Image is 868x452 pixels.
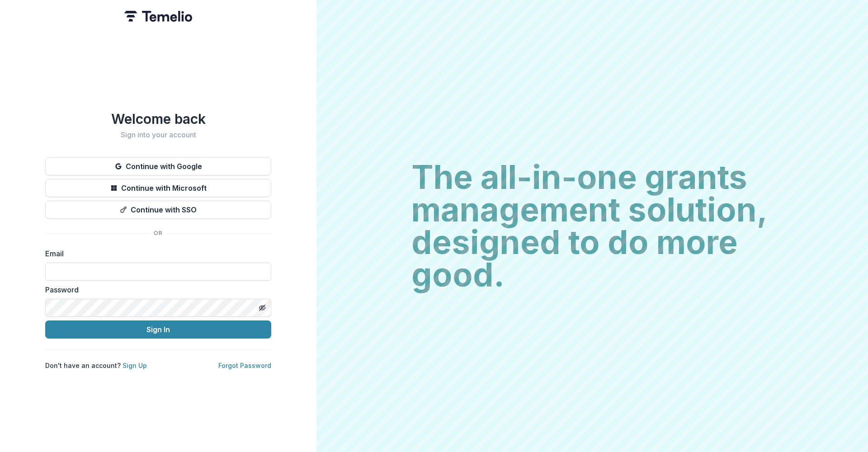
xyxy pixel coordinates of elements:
button: Continue with SSO [45,201,271,219]
a: Forgot Password [218,362,271,369]
img: Temelio [124,11,192,22]
button: Sign In [45,320,271,339]
p: Don't have an account? [45,361,147,370]
label: Email [45,248,266,259]
label: Password [45,284,266,295]
a: Sign Up [123,362,147,369]
button: Toggle password visibility [255,301,269,315]
button: Continue with Google [45,157,271,175]
h1: Welcome back [45,111,271,127]
h2: Sign into your account [45,131,271,139]
button: Continue with Microsoft [45,179,271,197]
